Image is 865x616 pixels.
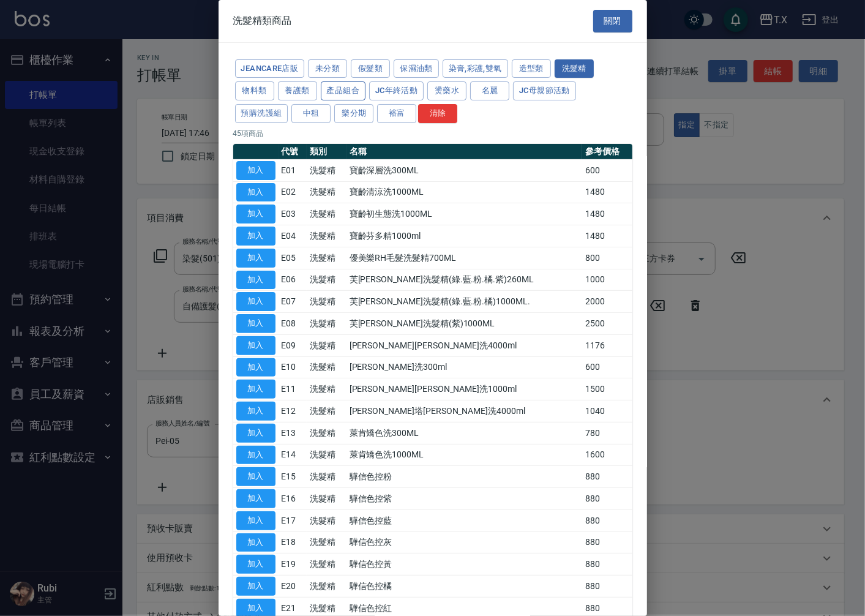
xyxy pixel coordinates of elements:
td: 1500 [582,378,632,400]
button: 加入 [236,183,275,202]
button: 加入 [236,555,275,574]
td: 洗髮精 [307,225,346,247]
td: 洗髮精 [307,444,346,466]
td: E10 [279,356,307,378]
button: 加入 [236,227,275,246]
td: 880 [582,488,632,510]
td: [PERSON_NAME][PERSON_NAME]洗1000ml [346,378,582,400]
td: E16 [279,488,307,510]
button: 燙藥水 [427,81,466,100]
td: E07 [279,291,307,313]
button: 中租 [291,104,331,123]
p: 45 項商品 [233,128,632,139]
td: 洗髮精 [307,159,346,181]
td: 洗髮精 [307,313,346,335]
button: 加入 [236,533,275,552]
td: 1000 [582,269,632,291]
button: JC母親節活動 [513,81,576,100]
td: 1480 [582,181,632,203]
td: E14 [279,444,307,466]
td: 洗髮精 [307,334,346,356]
td: 洗髮精 [307,466,346,488]
button: 加入 [236,511,275,530]
td: 600 [582,159,632,181]
td: E08 [279,313,307,335]
td: 寶齡深層洗300ML [346,159,582,181]
td: 洗髮精 [307,269,346,291]
td: 驊信色控灰 [346,531,582,554]
td: 洗髮精 [307,356,346,378]
td: 1040 [582,400,632,423]
td: E05 [279,247,307,269]
td: 1176 [582,334,632,356]
td: 洗髮精 [307,400,346,423]
th: 名稱 [346,144,582,160]
td: E19 [279,554,307,576]
td: [PERSON_NAME]塔[PERSON_NAME]洗4000ml [346,400,582,423]
button: 樂分期 [334,104,373,123]
button: JeanCare店販 [235,59,305,78]
td: 洗髮精 [307,247,346,269]
td: E09 [279,334,307,356]
td: 洗髮精 [307,181,346,203]
td: [PERSON_NAME][PERSON_NAME]洗4000ml [346,334,582,356]
button: 加入 [236,489,275,508]
td: 洗髮精 [307,509,346,531]
th: 類別 [307,144,346,160]
td: 芙[PERSON_NAME]洗髮精(綠.藍.粉.橘)1000ML. [346,291,582,313]
button: 加入 [236,314,275,333]
button: 加入 [236,336,275,355]
td: 880 [582,466,632,488]
td: 780 [582,422,632,444]
td: 驊信色控藍 [346,509,582,531]
td: 2000 [582,291,632,313]
td: E02 [279,181,307,203]
td: E18 [279,531,307,554]
td: 寶齡芬多精1000ml [346,225,582,247]
button: 加入 [236,577,275,596]
td: E13 [279,422,307,444]
button: 產品組合 [321,81,366,100]
td: E20 [279,576,307,598]
td: 驊信色控黃 [346,554,582,576]
td: E03 [279,203,307,225]
button: 保濕油類 [394,59,439,78]
button: 裕富 [377,104,416,123]
td: E04 [279,225,307,247]
td: 洗髮精 [307,488,346,510]
th: 參考價格 [582,144,632,160]
td: 880 [582,554,632,576]
td: 洗髮精 [307,291,346,313]
td: 寶齡清涼洗1000ML [346,181,582,203]
td: 2500 [582,313,632,335]
button: 加入 [236,249,275,268]
button: 洗髮精 [555,59,594,78]
td: 芙[PERSON_NAME]洗髮精(綠.藍.粉.橘.紫)260ML [346,269,582,291]
td: 優美樂RH毛髮洗髮精700ML [346,247,582,269]
button: 加入 [236,467,275,486]
button: JC年終活動 [369,81,424,100]
td: 洗髮精 [307,554,346,576]
button: 加入 [236,161,275,180]
td: [PERSON_NAME]洗300ml [346,356,582,378]
button: 預購洗護組 [235,104,288,123]
td: E01 [279,159,307,181]
button: 清除 [418,104,457,123]
td: 1480 [582,225,632,247]
td: 芙[PERSON_NAME]洗髮精(紫)1000ML [346,313,582,335]
button: 物料類 [235,81,274,100]
button: 染膏,彩護,雙氧 [443,59,508,78]
span: 洗髮精類商品 [233,15,292,27]
th: 代號 [279,144,307,160]
button: 加入 [236,271,275,290]
td: 驊信色控紫 [346,488,582,510]
button: 關閉 [593,10,632,32]
td: 1600 [582,444,632,466]
button: 假髮類 [351,59,390,78]
td: E12 [279,400,307,423]
td: E15 [279,466,307,488]
td: 驊信色控橘 [346,576,582,598]
button: 養護類 [278,81,317,100]
td: 880 [582,531,632,554]
button: 未分類 [308,59,347,78]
